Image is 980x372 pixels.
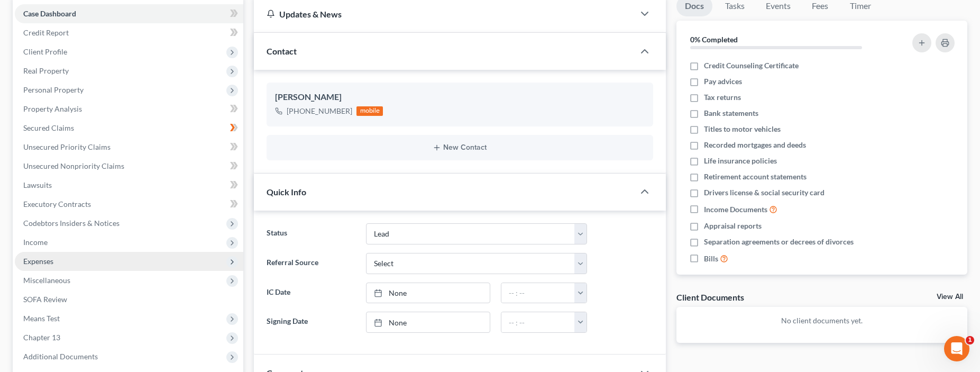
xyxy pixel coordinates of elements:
span: Pay advices [704,76,742,87]
a: SOFA Review [15,290,243,309]
a: Executory Contracts [15,195,243,214]
span: Contact [267,46,297,56]
span: Retirement account statements [704,171,807,182]
span: 1 [966,336,974,344]
a: Unsecured Nonpriority Claims [15,157,243,176]
span: Income [23,238,48,247]
span: Case Dashboard [23,9,76,18]
label: Referral Source [261,253,361,274]
span: Miscellaneous [23,276,70,285]
iframe: Intercom live chat [944,336,969,361]
label: IC Date [261,283,361,304]
div: [PERSON_NAME] [275,91,644,104]
span: Expenses [23,257,53,266]
span: Means Test [23,314,60,323]
a: Credit Report [15,23,243,42]
label: Signing Date [261,312,361,333]
a: None [367,312,490,332]
span: Recorded mortgages and deeds [704,140,806,150]
a: Secured Claims [15,119,243,138]
span: Quick Info [267,187,306,197]
label: Status [261,223,361,244]
div: Updates & News [267,8,621,20]
a: Property Analysis [15,99,243,119]
span: Real Property [23,66,69,75]
div: Client Documents [676,292,744,303]
span: Additional Documents [23,352,98,361]
span: Credit Report [23,28,69,37]
span: Unsecured Nonpriority Claims [23,161,124,170]
div: [PHONE_NUMBER] [287,106,352,116]
a: Lawsuits [15,176,243,195]
span: Personal Property [23,85,84,94]
span: Bank statements [704,108,758,119]
input: -- : -- [501,312,574,332]
a: None [367,283,490,303]
span: Client Profile [23,47,67,56]
span: SOFA Review [23,295,67,304]
span: Lawsuits [23,180,52,189]
span: Drivers license & social security card [704,187,825,198]
strong: 0% Completed [690,35,738,44]
span: Executory Contracts [23,199,91,208]
a: View All [937,293,963,301]
a: Unsecured Priority Claims [15,138,243,157]
button: New Contact [275,143,644,152]
p: No client documents yet. [685,315,959,326]
span: Income Documents [704,204,767,215]
input: -- : -- [501,283,574,303]
span: Secured Claims [23,123,74,132]
span: Codebtors Insiders & Notices [23,219,120,228]
span: Life insurance policies [704,156,777,166]
span: Tax returns [704,92,741,103]
span: Titles to motor vehicles [704,124,781,134]
span: Separation agreements or decrees of divorces [704,237,854,247]
span: Property Analysis [23,104,82,113]
span: Bills [704,253,718,264]
span: Chapter 13 [23,333,60,342]
span: Appraisal reports [704,221,762,231]
a: Case Dashboard [15,4,243,23]
div: mobile [356,106,383,116]
span: Credit Counseling Certificate [704,60,799,71]
span: Unsecured Priority Claims [23,142,111,151]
